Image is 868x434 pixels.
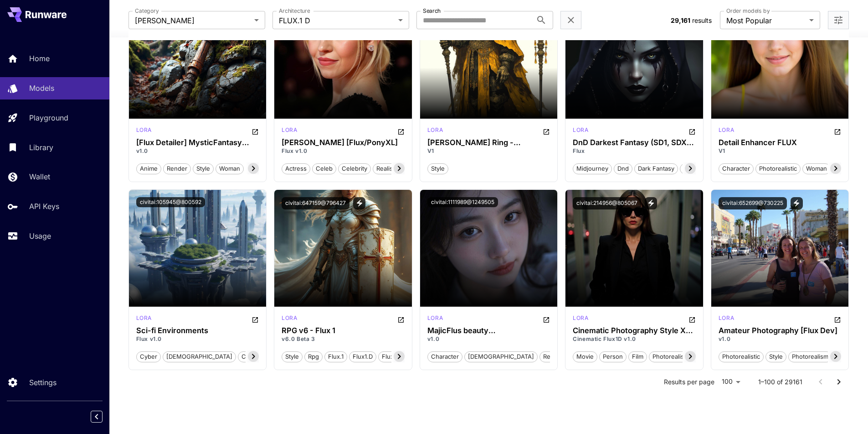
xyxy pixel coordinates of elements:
button: Open in CivitAI [688,126,696,137]
button: film [628,350,647,362]
span: woman [803,164,830,173]
button: realistic [373,162,403,174]
h3: Amateur Photography [Flux Dev] [719,326,842,335]
h3: Sci-fi Environments [136,326,259,335]
p: Flux v1.0 [282,147,405,155]
button: character [427,350,462,362]
span: flux1.d [349,352,376,361]
button: civitai:647159@796427 [282,197,349,209]
h3: [PERSON_NAME] [Flux/PonyXL] [282,138,405,147]
button: woman [216,162,244,174]
button: person [599,350,627,362]
div: FLUX.1 D [719,314,734,325]
p: lora [136,126,152,134]
div: 100 [718,375,744,388]
p: Settings [29,377,56,388]
div: FLUX.1 D [282,314,297,325]
button: anime [136,162,161,174]
span: woman [216,164,243,173]
span: actress [282,164,310,173]
span: Most Popular [726,15,806,26]
span: style [428,164,448,173]
span: photorealistic [756,164,800,173]
button: style [427,162,448,174]
button: render [163,162,191,174]
p: lora [573,126,588,134]
span: movie [573,352,597,361]
p: 1–100 of 29161 [758,377,802,387]
p: lora [427,126,443,134]
button: style [680,162,701,174]
p: Results per page [664,377,714,387]
p: Cinematic Flux1D v1.0 [573,335,696,343]
button: cityscape [238,350,273,362]
div: FLUX.1 D [136,126,152,137]
button: civitai:652699@730225 [719,197,787,209]
button: Open in CivitAI [252,314,259,325]
div: MajicFlus beauty 麦橘超美 [427,326,550,335]
p: API Keys [29,201,59,212]
button: photorealism [788,350,832,362]
span: dark fantasy [635,164,678,173]
button: photorealistic [719,350,764,362]
p: Library [29,142,53,153]
button: celeb [312,162,336,174]
p: lora [136,314,152,322]
button: Open more filters [833,15,844,26]
button: style [193,162,214,174]
p: lora [282,126,297,134]
button: Collapse sidebar [91,411,103,423]
span: rpg [305,352,322,361]
span: photorealistic [649,352,693,361]
button: style [765,350,786,362]
div: FLUX.1 D [427,126,443,137]
button: Open in CivitAI [543,126,550,137]
button: Open in CivitAI [252,126,259,137]
label: Order models by [726,7,770,15]
div: FLUX.1 D [573,314,588,325]
span: photorealistic [719,352,763,361]
div: FLUX.1 D [719,126,734,137]
p: Models [29,83,54,94]
button: celebrity [338,162,371,174]
span: person [600,352,626,361]
button: Open in CivitAI [543,314,550,325]
span: character [719,164,753,173]
span: 29,161 [671,16,690,24]
p: lora [719,126,734,134]
span: style [193,164,213,173]
button: Go to next page [830,373,848,391]
button: Open in CivitAI [397,126,405,137]
button: photorealistic [649,350,694,362]
p: v1.0 [719,335,842,343]
button: Open in CivitAI [834,126,841,137]
h3: RPG v6 - Flux 1 [282,326,405,335]
p: Usage [29,230,51,241]
p: v1.0 [136,147,259,155]
span: cityscape [238,352,272,361]
button: rpg [304,350,323,362]
div: Detail Enhancer FLUX [719,138,842,147]
p: lora [719,314,734,322]
span: anime [137,164,161,173]
button: photorealistic [755,162,801,174]
h3: Cinematic Photography Style XL + F1D [573,326,696,335]
span: style [282,352,302,361]
button: Open in CivitAI [397,314,405,325]
button: cyber [136,350,161,362]
p: v1.0 [427,335,550,343]
h3: [Flux Detailer] MysticFantasy Style [136,138,259,147]
span: [PERSON_NAME] [135,15,251,26]
button: civitai:1111989@1249505 [427,197,498,207]
p: lora [282,314,297,322]
button: civitai:105945@800592 [136,197,205,207]
button: Clear filters (2) [565,15,576,26]
div: Elden Ring - Yoshitaka Amano [427,138,550,147]
span: style [766,352,786,361]
span: [DEMOGRAPHIC_DATA] [465,352,537,361]
label: Search [423,7,441,15]
span: FLUX.1 D [279,15,395,26]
